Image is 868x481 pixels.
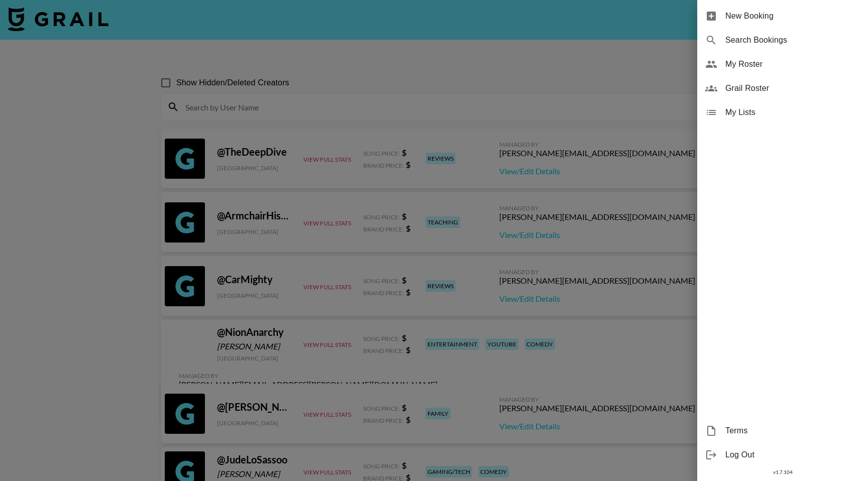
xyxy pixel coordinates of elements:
[725,58,860,70] span: My Roster
[725,106,860,118] span: My Lists
[697,100,868,125] div: My Lists
[697,4,868,28] div: New Booking
[697,467,868,477] div: v 1.7.104
[697,28,868,52] div: Search Bookings
[725,425,860,437] span: Terms
[725,10,860,22] span: New Booking
[697,52,868,76] div: My Roster
[725,449,860,461] span: Log Out
[725,34,860,46] span: Search Bookings
[697,76,868,100] div: Grail Roster
[725,82,860,94] span: Grail Roster
[697,443,868,467] div: Log Out
[697,419,868,443] div: Terms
